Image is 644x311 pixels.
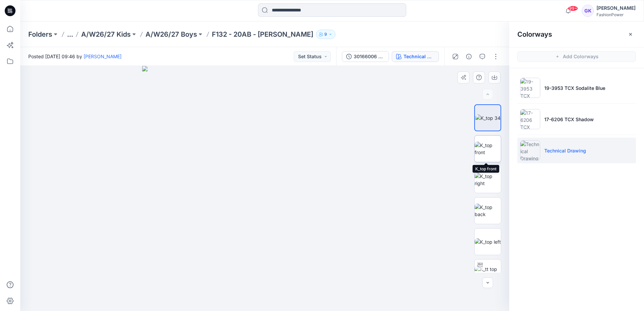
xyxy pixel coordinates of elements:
[517,30,552,38] h2: Colorways
[475,173,501,187] img: K_top right
[520,109,540,129] img: 17-6206 TCX Shadow
[67,30,73,39] button: ...
[316,30,335,39] button: 9
[404,53,434,60] div: Technical Drawing
[597,4,636,12] div: [PERSON_NAME]
[475,204,501,218] img: K_top back
[324,31,327,38] p: 9
[475,114,501,122] img: K_top 34
[28,53,122,60] span: Posted [DATE] 09:46 by
[544,116,594,123] p: 17-6206 TCX Shadow
[28,30,52,39] a: Folders
[84,54,122,59] a: [PERSON_NAME]
[568,6,578,11] span: 99+
[520,78,540,98] img: 19-3953 TCX Sodalite Blue
[392,51,439,62] button: Technical Drawing
[475,142,501,156] img: K_top front
[463,51,474,62] button: Details
[544,147,586,154] p: Technical Drawing
[146,30,197,39] a: A/W26/27 Boys
[597,12,636,17] div: FashionPower
[544,84,605,92] p: 19-3953 TCX Sodalite Blue
[475,238,501,245] img: K_top left
[81,30,131,39] a: A/W26/27 Kids
[342,51,389,62] button: 30166006 - 20AB
[354,53,385,60] div: 30166006 - 20AB
[142,66,387,311] img: eyJhbGciOiJIUzI1NiIsImtpZCI6IjAiLCJzbHQiOiJzZXMiLCJ0eXAiOiJKV1QifQ.eyJkYXRhIjp7InR5cGUiOiJzdG9yYW...
[212,30,313,39] p: F132 - 20AB - [PERSON_NAME]
[582,5,594,17] div: GK
[475,266,501,280] img: K_tt top 2
[520,140,540,161] img: Technical Drawing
